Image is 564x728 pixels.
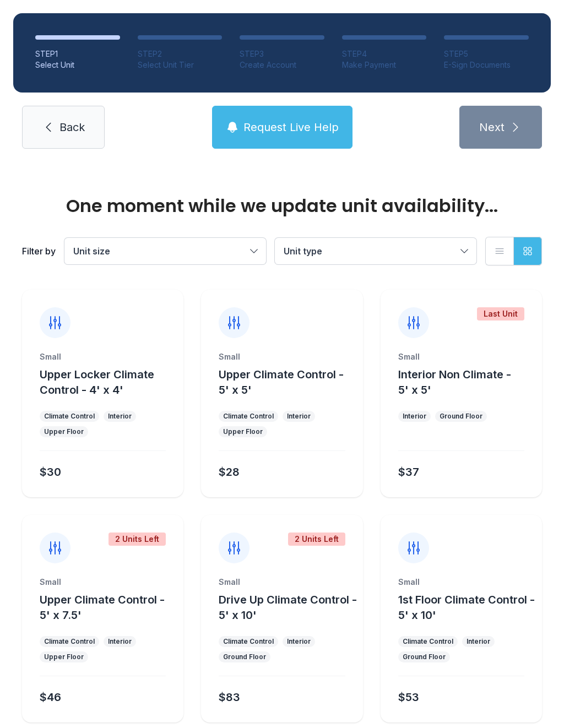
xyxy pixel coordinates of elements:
[444,59,529,70] div: E-Sign Documents
[240,59,324,70] div: Create Account
[219,464,240,480] div: $28
[243,119,339,135] span: Request Live Help
[108,412,132,421] div: Interior
[44,637,95,646] div: Climate Control
[219,577,345,588] div: Small
[40,367,179,398] button: Upper Locker Climate Control - 4' x 4'
[40,368,154,396] span: Upper Locker Climate Control - 4' x 4'
[40,593,165,622] span: Upper Climate Control - 5' x 7.5'
[240,48,324,59] div: STEP 3
[398,464,419,480] div: $37
[219,592,358,623] button: Drive Up Climate Control - 5' x 10'
[288,533,345,546] div: 2 Units Left
[223,427,263,436] div: Upper Floor
[40,351,166,362] div: Small
[398,577,524,588] div: Small
[40,592,179,623] button: Upper Climate Control - 5' x 7.5'
[223,653,266,661] div: Ground Floor
[398,351,524,362] div: Small
[275,238,476,264] button: Unit type
[342,48,427,59] div: STEP 4
[109,533,166,546] div: 2 Units Left
[219,368,344,396] span: Upper Climate Control - 5' x 5'
[467,637,490,646] div: Interior
[403,653,446,661] div: Ground Floor
[287,412,311,421] div: Interior
[444,48,529,59] div: STEP 5
[287,637,311,646] div: Interior
[44,653,84,661] div: Upper Floor
[440,412,482,421] div: Ground Floor
[223,637,274,646] div: Climate Control
[219,351,345,362] div: Small
[284,246,322,257] span: Unit type
[398,592,538,623] button: 1st Floor Climate Control - 5' x 10'
[22,197,542,215] div: One moment while we update unit availability...
[219,367,358,398] button: Upper Climate Control - 5' x 5'
[73,246,110,257] span: Unit size
[398,689,419,705] div: $53
[44,412,95,421] div: Climate Control
[59,119,85,135] span: Back
[477,307,524,320] div: Last Unit
[403,412,426,421] div: Interior
[22,245,56,258] div: Filter by
[398,367,538,398] button: Interior Non Climate - 5' x 5'
[138,48,223,59] div: STEP 2
[40,464,61,480] div: $30
[35,59,120,70] div: Select Unit
[35,48,120,59] div: STEP 1
[219,593,357,622] span: Drive Up Climate Control - 5' x 10'
[44,427,84,436] div: Upper Floor
[64,238,266,264] button: Unit size
[40,689,61,705] div: $46
[342,59,427,70] div: Make Payment
[219,689,240,705] div: $83
[108,637,132,646] div: Interior
[398,368,511,396] span: Interior Non Climate - 5' x 5'
[223,412,274,421] div: Climate Control
[403,637,453,646] div: Climate Control
[398,593,535,622] span: 1st Floor Climate Control - 5' x 10'
[138,59,223,70] div: Select Unit Tier
[40,577,166,588] div: Small
[479,119,505,135] span: Next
